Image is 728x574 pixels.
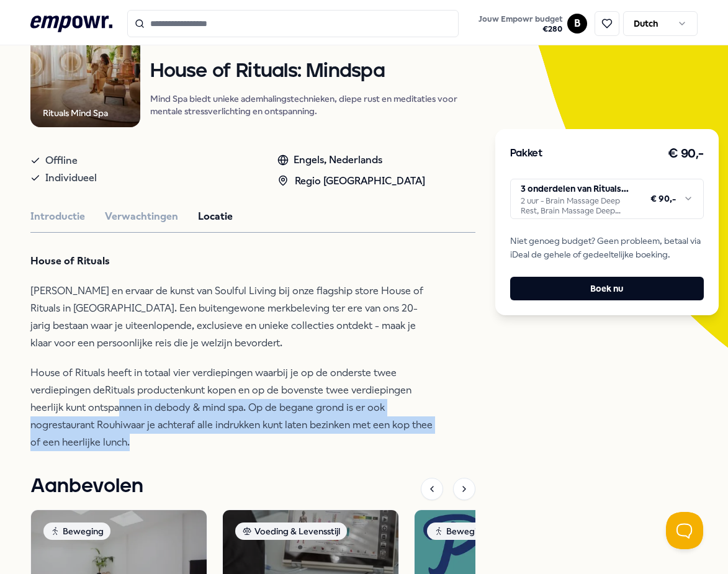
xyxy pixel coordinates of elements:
p: [PERSON_NAME] en ervaar de kunst van Soulful Living bij onze flagship store House of Rituals in [... [30,282,434,352]
button: Introductie [30,209,85,225]
h1: Aanbevolen [30,471,143,502]
strong: House of Rituals [30,255,110,267]
span: Jouw Empowr budget [479,14,562,24]
div: Rituals Mind Spa [43,106,108,120]
button: Boek nu [510,277,704,300]
p: House of Rituals heeft in totaal vier verdiepingen waarbij je op de onderste twee verdiepingen de... [30,364,434,451]
h1: House of Rituals: Mindspa [150,61,475,83]
span: Offline [45,152,78,169]
div: Regio [GEOGRAPHIC_DATA] [277,173,425,189]
div: Beweging [427,522,494,540]
h3: € 90,- [668,144,704,164]
span: Individueel [45,169,97,187]
input: Search for products, categories or subcategories [127,10,459,37]
button: Jouw Empowr budget€280 [476,12,565,37]
img: Product Image [30,17,140,127]
button: Locatie [198,209,233,225]
span: € 280 [479,24,562,34]
h3: Pakket [510,146,542,162]
div: Voeding & Levensstijl [235,522,347,540]
button: B [567,14,587,34]
p: Mind Spa biedt unieke ademhalingstechnieken, diepe rust en meditaties voor mentale stressverlicht... [150,92,475,117]
button: Verwachtingen [105,209,178,225]
div: Beweging [43,522,110,540]
a: Jouw Empowr budget€280 [474,11,567,37]
iframe: Help Scout Beacon - Open [666,512,703,549]
div: Engels, Nederlands [277,152,425,168]
span: Niet genoeg budget? Geen probleem, betaal via iDeal de gehele of gedeeltelijke boeking. [510,234,704,262]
